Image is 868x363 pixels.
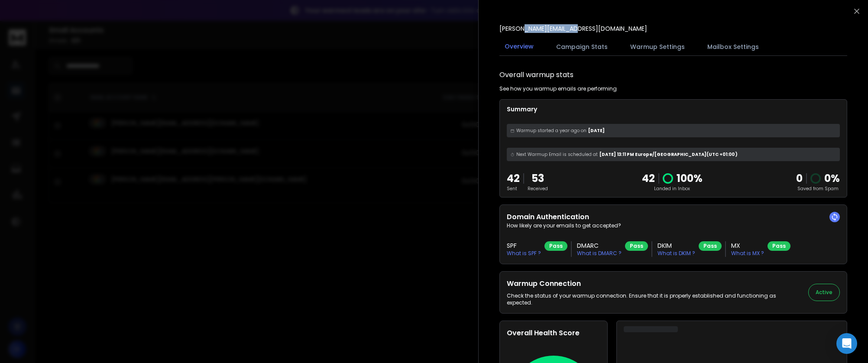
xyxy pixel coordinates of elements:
button: Active [808,284,840,301]
h3: DMARC [577,241,622,250]
div: [DATE] 13:11 PM Europe/[GEOGRAPHIC_DATA] (UTC +01:00 ) [507,148,840,161]
button: Mailbox Settings [702,37,764,56]
p: 42 [507,172,520,185]
span: Next Warmup Email is scheduled at [516,151,598,158]
p: Sent [507,185,520,192]
h1: Overall warmup stats [499,70,573,80]
p: 100 % [677,172,703,185]
button: Overview [499,37,539,57]
button: Campaign Stats [551,37,613,56]
div: Pass [544,241,567,251]
h2: Domain Authentication [507,212,840,222]
strong: 0 [796,171,803,185]
h2: Warmup Connection [507,279,798,289]
div: Pass [768,241,790,251]
p: 0 % [824,172,840,185]
div: Pass [625,241,648,251]
p: See how you warmup emails are performing [499,85,617,92]
p: Landed in Inbox [642,185,703,192]
span: Warmup started a year ago on [516,127,586,134]
h3: DKIM [657,241,695,250]
div: Open Intercom Messenger [836,333,857,354]
h3: MX [731,241,764,250]
button: Warmup Settings [625,37,690,56]
p: What is MX ? [731,250,764,257]
p: What is DKIM ? [657,250,695,257]
p: Received [528,185,548,192]
p: What is DMARC ? [577,250,622,257]
h3: SPF [507,241,541,250]
p: Saved from Spam [796,185,840,192]
h2: Overall Health Score [507,328,600,338]
p: How likely are your emails to get accepted? [507,222,840,229]
p: Check the status of your warmup connection. Ensure that it is properly established and functionin... [507,292,798,306]
p: [PERSON_NAME][EMAIL_ADDRESS][DOMAIN_NAME] [499,24,647,33]
p: What is SPF ? [507,250,541,257]
p: Summary [507,105,840,113]
div: [DATE] [507,124,840,137]
p: 42 [642,172,655,185]
div: Pass [699,241,722,251]
p: 53 [528,172,548,185]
